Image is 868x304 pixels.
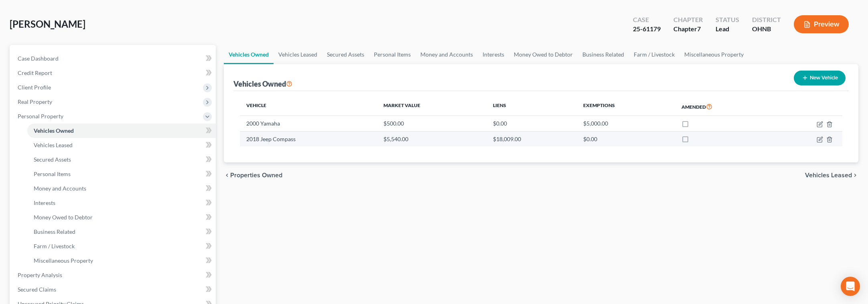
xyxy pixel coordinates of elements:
div: Chapter [673,15,703,24]
div: District [752,15,781,24]
span: Vehicles Leased [805,172,852,178]
th: Vehicle [240,97,377,116]
span: Business Related [34,228,75,235]
span: Properties Owned [230,172,282,178]
td: 2018 Jeep Compass [240,131,377,146]
a: Business Related [27,225,216,239]
a: Interests [27,196,216,210]
div: Lead [716,24,739,34]
a: Farm / Livestock [629,45,679,64]
a: Property Analysis [11,268,216,282]
a: Business Related [578,45,629,64]
th: Liens [487,97,577,116]
a: Money Owed to Debtor [509,45,578,64]
span: [PERSON_NAME] [10,18,85,30]
div: Case [633,15,661,24]
div: Chapter [673,24,703,34]
i: chevron_left [224,172,230,178]
a: Secured Claims [11,282,216,297]
a: Secured Assets [322,45,369,64]
span: Client Profile [18,84,51,91]
button: chevron_left Properties Owned [224,172,282,178]
div: Vehicles Owned [233,79,292,89]
button: Preview [794,15,849,33]
span: Secured Claims [18,286,56,293]
span: Personal Items [34,170,71,177]
button: Vehicles Leased chevron_right [805,172,858,178]
span: Secured Assets [34,156,71,163]
a: Money and Accounts [416,45,478,64]
div: Open Intercom Messenger [841,277,860,296]
td: 2000 Yamaha [240,116,377,131]
a: Case Dashboard [11,51,216,66]
td: $0.00 [487,116,577,131]
th: Exemptions [577,97,675,116]
span: Money and Accounts [34,185,86,192]
a: Credit Report [11,66,216,80]
a: Vehicles Owned [224,45,274,64]
th: Amended [675,97,771,116]
span: Farm / Livestock [34,243,75,249]
a: Personal Items [369,45,416,64]
td: $5,000.00 [577,116,675,131]
td: $18,009.00 [487,131,577,146]
span: Vehicles Leased [34,142,73,148]
a: Miscellaneous Property [679,45,748,64]
div: OHNB [752,24,781,34]
a: Secured Assets [27,152,216,167]
a: Money and Accounts [27,181,216,196]
div: Status [716,15,739,24]
td: $500.00 [377,116,487,131]
div: 25-61179 [633,24,661,34]
a: Vehicles Leased [274,45,322,64]
span: Real Property [18,98,52,105]
button: New Vehicle [794,71,846,85]
i: chevron_right [852,172,858,178]
span: Interests [34,199,55,206]
a: Vehicles Owned [27,124,216,138]
a: Miscellaneous Property [27,253,216,268]
td: $0.00 [577,131,675,146]
a: Farm / Livestock [27,239,216,253]
a: Personal Items [27,167,216,181]
span: Credit Report [18,69,52,76]
span: Money Owed to Debtor [34,214,93,221]
td: $5,540.00 [377,131,487,146]
span: Vehicles Owned [34,127,74,134]
span: Miscellaneous Property [34,257,93,264]
span: Property Analysis [18,272,62,278]
span: 7 [697,25,701,32]
span: Personal Property [18,113,63,120]
a: Vehicles Leased [27,138,216,152]
a: Money Owed to Debtor [27,210,216,225]
th: Market Value [377,97,487,116]
span: Case Dashboard [18,55,59,62]
a: Interests [478,45,509,64]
